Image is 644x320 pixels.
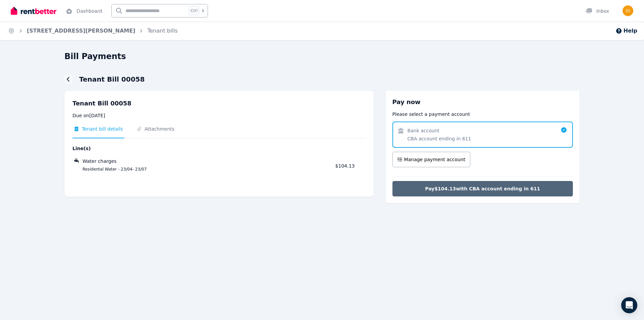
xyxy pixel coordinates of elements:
span: Residental Water - 23/04- 23/07 [74,167,331,172]
h3: Pay now [392,97,573,107]
p: Tenant Bill 00058 [72,99,366,108]
nav: Tabs [72,126,366,138]
span: CBA account ending in 611 [408,135,471,142]
h1: Bill Payments [64,51,126,62]
span: Attachments [145,126,174,132]
span: Water charges [83,158,116,165]
span: $104.13 [335,163,355,169]
span: Tenant bills [147,27,177,35]
p: Please select a payment account [392,111,573,118]
h1: Tenant Bill 00058 [79,75,145,84]
span: Ctrl [189,6,199,15]
button: Help [615,27,637,35]
div: Inbox [586,8,609,14]
div: Open Intercom Messenger [621,297,637,313]
span: Bank account [408,127,439,134]
img: Diane Hassan [623,5,633,16]
button: Manage payment account [392,152,471,167]
span: Manage payment account [404,156,466,163]
span: Tenant bill details [82,126,123,132]
a: [STREET_ADDRESS][PERSON_NAME] [27,28,135,34]
button: Pay$104.13with CBA account ending in 611 [392,181,573,196]
span: Pay $104.13 with CBA account ending in 611 [425,185,540,192]
span: Line(s) [72,145,331,152]
p: Due on [DATE] [72,112,366,119]
img: RentBetter [11,6,56,16]
span: k [202,8,204,13]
